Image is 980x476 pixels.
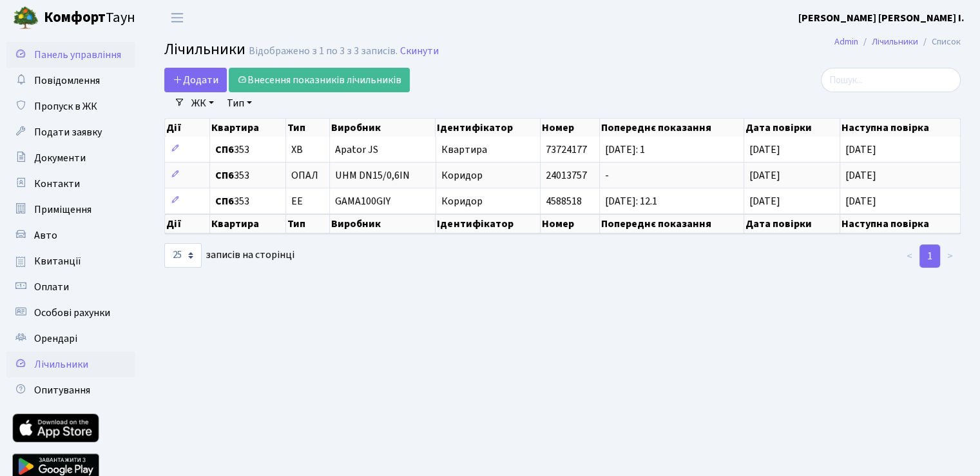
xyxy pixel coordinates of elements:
img: logo.png [13,5,39,31]
a: ЖК [186,92,219,114]
span: [DATE] [845,168,876,183]
select: записів на сторінці [164,243,202,268]
th: Тип [286,214,330,233]
span: UHM DN15/0,6IN [335,170,430,181]
span: Документи [34,151,86,165]
span: 353 [215,196,280,206]
th: Дата повірки [744,214,840,233]
th: Дата повірки [744,119,840,137]
span: 353 [215,144,280,155]
a: Приміщення [6,197,135,223]
span: Оплати [34,280,69,294]
span: ОПАЛ [291,170,318,181]
nav: breadcrumb [815,28,980,55]
li: Список [918,35,961,49]
span: 4588518 [546,194,582,208]
b: Комфорт [44,7,106,28]
th: Номер [541,119,600,137]
th: Дії [165,119,210,137]
span: 24013757 [546,168,587,183]
th: Виробник [330,214,436,233]
b: СП6 [215,194,234,208]
th: Дії [165,214,210,233]
a: Лічильники [872,35,918,48]
a: 1 [919,244,940,268]
a: Панель управління [6,42,135,68]
b: СП6 [215,143,234,157]
a: Скинути [400,45,439,57]
span: Пропуск в ЖК [34,99,97,114]
span: Коридор [441,168,483,183]
th: Виробник [330,119,436,137]
th: Квартира [210,119,286,137]
th: Ідентифікатор [436,119,540,137]
a: [PERSON_NAME] [PERSON_NAME] І. [798,10,965,26]
span: Орендарі [34,332,77,346]
th: Ідентифікатор [436,214,540,233]
span: Лічильники [34,357,88,372]
span: 73724177 [546,143,587,157]
th: Наступна повірка [840,214,961,233]
span: [DATE]: 12.1 [605,194,657,208]
b: [PERSON_NAME] [PERSON_NAME] І. [798,11,965,25]
a: Admin [834,35,858,48]
input: Пошук... [821,68,961,92]
a: Авто [6,223,135,248]
a: Документи [6,145,135,171]
span: Контакти [34,177,80,191]
span: [DATE] [845,194,876,208]
a: Подати заявку [6,119,135,145]
span: ХВ [291,144,303,155]
span: [DATE] [749,168,780,183]
a: Пропуск в ЖК [6,94,135,119]
span: [DATE] [845,143,876,157]
a: Контакти [6,171,135,197]
span: 353 [215,170,280,181]
span: Квитанції [34,254,81,268]
span: Лічильники [164,38,245,61]
a: Особові рахунки [6,300,135,326]
a: Квитанції [6,248,135,274]
span: GAMA100GIY [335,196,430,206]
span: Авто [34,228,57,243]
span: Квартира [441,143,487,157]
a: Орендарі [6,326,135,352]
span: Додати [173,73,218,87]
th: Наступна повірка [840,119,961,137]
a: Лічильники [6,352,135,377]
label: записів на сторінці [164,243,294,268]
a: Опитування [6,377,135,403]
span: Коридор [441,194,483,208]
span: - [605,168,609,183]
span: Опитування [34,383,90,397]
span: Повідомлення [34,74,100,88]
a: Тип [222,92,257,114]
th: Попереднє показання [600,214,744,233]
span: ЕЕ [291,196,303,206]
span: Панель управління [34,48,121,62]
span: Особові рахунки [34,306,110,320]
span: Apator JS [335,144,430,155]
div: Відображено з 1 по 3 з 3 записів. [249,45,398,57]
th: Попереднє показання [600,119,744,137]
span: [DATE]: 1 [605,143,645,157]
a: Повідомлення [6,68,135,94]
b: СП6 [215,168,234,183]
span: [DATE] [749,194,780,208]
span: [DATE] [749,143,780,157]
th: Квартира [210,214,286,233]
span: Подати заявку [34,125,102,139]
button: Переключити навігацію [161,7,193,28]
a: Додати [164,68,227,92]
th: Номер [541,214,600,233]
th: Тип [286,119,330,137]
span: Таун [44,7,135,29]
a: Внесення показників лічильників [229,68,410,92]
a: Оплати [6,274,135,300]
span: Приміщення [34,203,91,217]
